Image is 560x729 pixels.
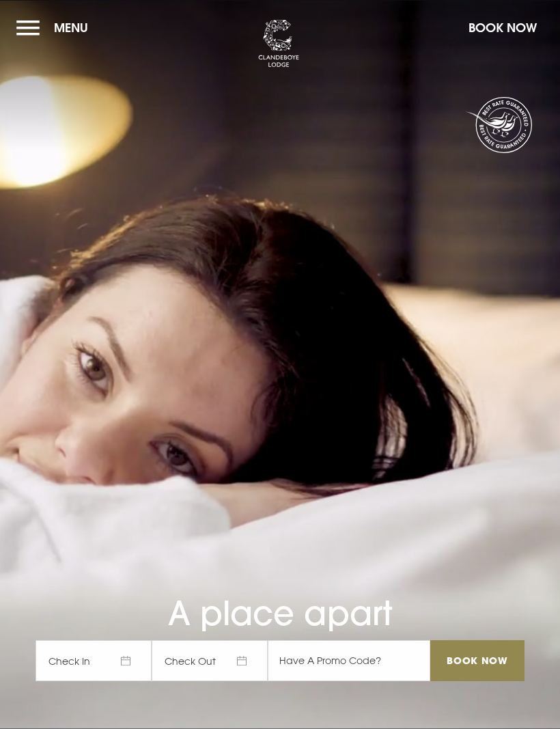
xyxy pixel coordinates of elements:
span: Check In [36,640,152,681]
input: Have A Promo Code? [268,640,430,681]
span: Check Out [152,640,268,681]
span: Menu [54,20,88,36]
button: Book Now [462,13,544,42]
input: Book Now [430,640,524,681]
h1: A place apart [36,550,524,633]
img: Clandeboye Lodge [258,20,299,68]
button: Menu [16,13,95,42]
